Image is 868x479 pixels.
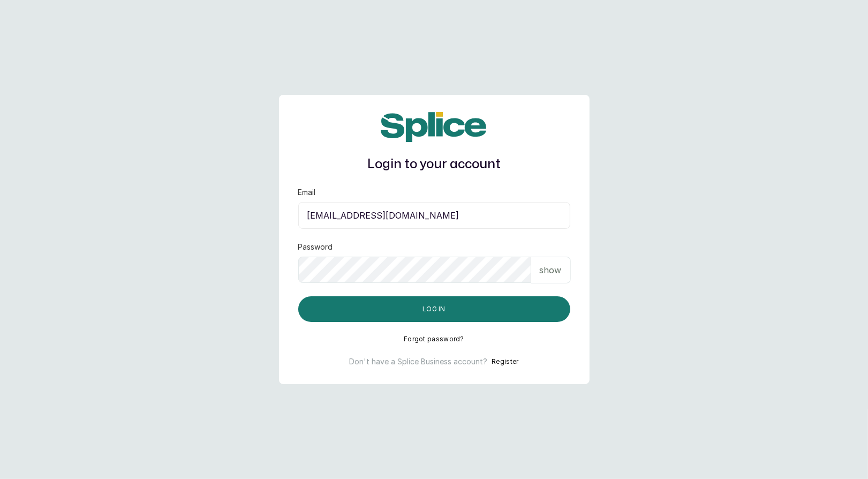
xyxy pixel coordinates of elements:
input: email@acme.com [298,202,570,229]
h1: Login to your account [298,155,570,174]
p: show [540,264,562,276]
label: Email [298,187,316,198]
p: Don't have a Splice Business account? [349,356,487,367]
button: Register [492,356,518,367]
button: Log in [298,296,570,322]
button: Forgot password? [404,335,464,343]
label: Password [298,242,333,252]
